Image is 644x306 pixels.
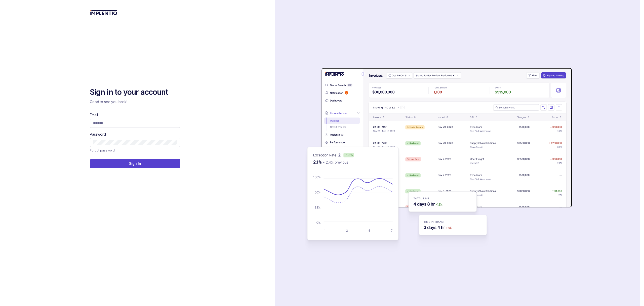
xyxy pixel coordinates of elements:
img: signin-background.svg [289,52,574,254]
img: logo [90,10,117,15]
h2: Sign in to your account [90,87,180,97]
p: Forgot password [90,148,115,153]
a: Link Forgot password [90,148,115,153]
p: Good to see you back! [90,99,180,104]
button: Sign In [90,159,180,168]
label: Password [90,132,106,137]
p: Sign In [129,161,141,166]
label: Email [90,112,98,117]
